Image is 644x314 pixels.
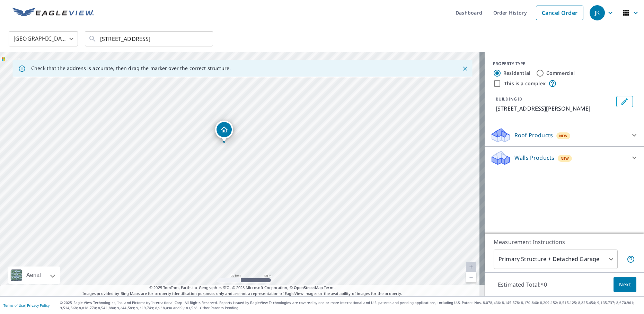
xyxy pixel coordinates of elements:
[561,156,569,161] span: New
[294,285,323,290] a: OpenStreetMap
[496,104,614,113] p: [STREET_ADDRESS][PERSON_NAME]
[616,96,633,107] button: Edit building 1
[490,149,638,166] div: Walls ProductsNew
[619,280,631,289] span: Next
[627,255,635,263] span: Your report will include the primary structure and a detached garage if one exists.
[3,303,50,307] p: |
[24,267,43,284] div: Aerial
[496,96,522,102] p: BUILDING ID
[504,80,546,87] label: This is a complex
[9,29,78,49] div: [GEOGRAPHIC_DATA]
[466,272,476,282] a: Current Level 20, Zoom Out
[100,29,199,49] input: Search by address or latitude-longitude
[460,64,469,73] button: Close
[60,300,641,311] p: © 2025 Eagle View Technologies, Inc. and Pictometry International Corp. All Rights Reserved. Repo...
[149,285,335,291] span: © 2025 TomTom, Earthstar Geographics SIO, © 2025 Microsoft Corporation, ©
[492,277,553,292] p: Estimated Total: $0
[494,250,618,269] div: Primary Structure + Detached Garage
[31,65,231,71] p: Check that the address is accurate, then drag the marker over the correct structure.
[27,303,50,308] a: Privacy Policy
[559,133,568,139] span: New
[490,127,638,143] div: Roof ProductsNew
[614,277,636,293] button: Next
[503,70,530,77] label: Residential
[514,131,553,139] p: Roof Products
[536,6,583,20] a: Cancel Order
[215,121,233,142] div: Dropped pin, building 1, Residential property, 444 Elle Ct Springfield, IL 62711
[12,8,94,18] img: EV Logo
[8,267,60,284] div: Aerial
[494,238,635,246] p: Measurement Instructions
[590,5,605,20] div: JK
[324,285,335,290] a: Terms
[514,154,554,162] p: Walls Products
[3,303,25,308] a: Terms of Use
[466,262,476,272] a: Current Level 20, Zoom In Disabled
[546,70,575,77] label: Commercial
[493,61,636,67] div: PROPERTY TYPE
